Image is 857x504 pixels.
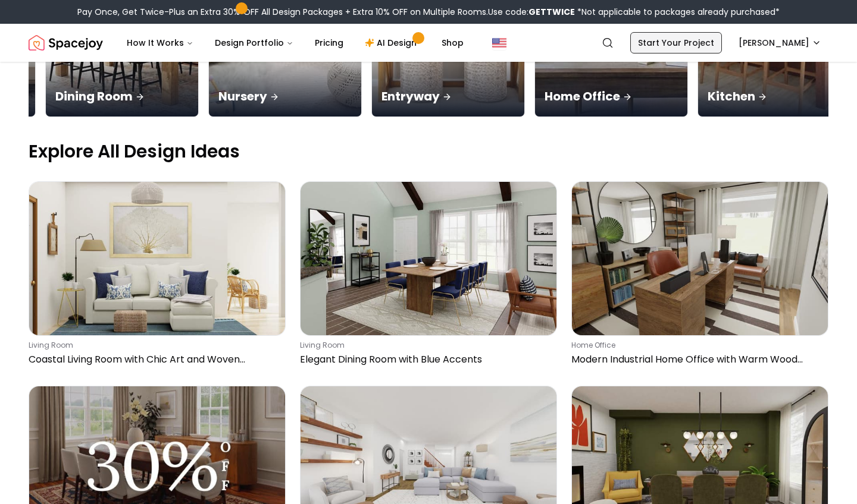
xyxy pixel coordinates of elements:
[572,182,828,335] img: Modern Industrial Home Office with Warm Wood Tones
[300,341,552,350] p: living room
[55,88,189,105] p: Dining Room
[29,182,285,335] img: Coastal Living Room with Chic Art and Woven Accents
[29,31,103,55] a: Spacejoy
[117,31,473,55] nav: Main
[571,341,824,350] p: home office
[575,6,780,18] span: *Not applicable to packages already purchased*
[77,6,780,18] div: Pay Once, Get Twice-Plus an Extra 30% OFF All Design Packages + Extra 10% OFF on Multiple Rooms.
[29,352,281,367] p: Coastal Living Room with Chic Art and Woven Accents
[381,88,515,105] p: Entryway
[488,6,575,18] span: Use code:
[630,32,722,53] a: Start Your Project
[305,31,353,55] a: Pricing
[29,24,828,62] nav: Global
[571,352,824,367] p: Modern Industrial Home Office with Warm Wood Tones
[29,341,281,350] p: living room
[571,181,828,371] a: Modern Industrial Home Office with Warm Wood Toneshome officeModern Industrial Home Office with W...
[29,141,828,162] p: Explore All Design Ideas
[205,31,303,55] button: Design Portfolio
[731,32,828,53] button: [PERSON_NAME]
[528,6,575,18] b: GETTWICE
[432,31,473,55] a: Shop
[300,352,552,367] p: Elegant Dining Room with Blue Accents
[117,31,203,55] button: How It Works
[218,88,352,105] p: Nursery
[301,182,556,335] img: Elegant Dining Room with Blue Accents
[708,88,841,105] p: Kitchen
[355,31,430,55] a: AI Design
[29,31,103,55] img: Spacejoy Logo
[545,88,678,105] p: Home Office
[300,181,557,371] a: Elegant Dining Room with Blue Accentsliving roomElegant Dining Room with Blue Accents
[492,36,506,50] img: United States
[29,181,286,371] a: Coastal Living Room with Chic Art and Woven Accentsliving roomCoastal Living Room with Chic Art a...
